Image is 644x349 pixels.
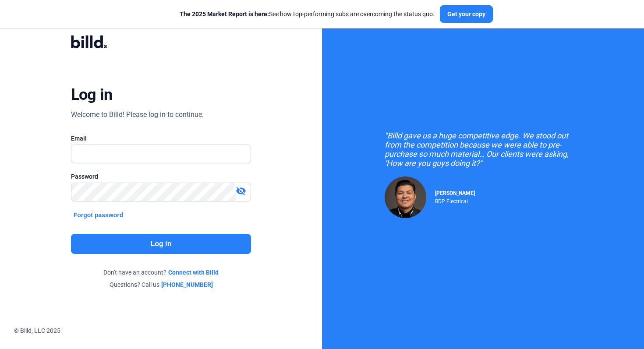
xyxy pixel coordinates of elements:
[236,186,246,196] mat-icon: visibility_off
[71,109,204,120] div: Welcome to Billd! Please log in to continue.
[71,210,126,220] button: Forgot password
[180,11,269,18] span: The 2025 Market Report is here:
[435,196,475,204] div: RDP Electrical
[71,134,251,143] div: Email
[71,172,251,181] div: Password
[71,268,251,277] div: Don't have an account?
[180,10,435,18] div: See how top-performing subs are overcoming the status quo.
[385,176,426,218] img: Raul Pacheco
[71,85,113,104] div: Log in
[168,268,219,277] a: Connect with Billd
[385,131,582,168] div: "Billd gave us a huge competitive edge. We stood out from the competition because we were able to...
[71,234,251,254] button: Log in
[161,280,213,289] a: [PHONE_NUMBER]
[435,190,475,196] span: [PERSON_NAME]
[440,5,493,23] button: Get your copy
[71,280,251,289] div: Questions? Call us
